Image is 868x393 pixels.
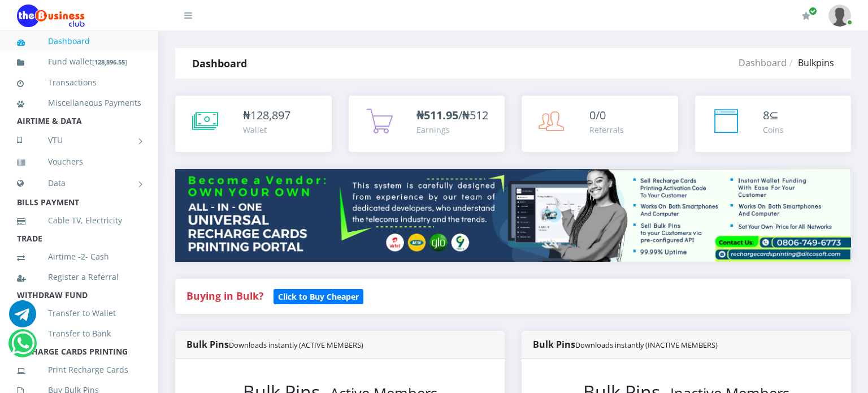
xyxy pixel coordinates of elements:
[17,49,141,75] a: Fund wallet[128,896.55]
[787,56,834,70] li: Bulkpins
[17,70,141,96] a: Transactions
[802,11,810,20] i: Renew/Upgrade Subscription
[11,338,34,357] a: Chat for support
[94,58,125,66] b: 128,896.55
[17,300,141,326] a: Transfer to Wallet
[186,289,263,303] strong: Buying in Bulk?
[175,96,332,152] a: ₦128,897 Wallet
[349,96,505,152] a: ₦511.95/₦512 Earnings
[17,208,141,234] a: Cable TV, Electricity
[589,124,624,136] div: Referrals
[17,126,141,154] a: VTU
[575,340,718,350] small: Downloads instantly (INACTIVE MEMBERS)
[92,58,127,66] small: [ ]
[416,107,488,123] span: /₦512
[9,309,36,327] a: Chat for support
[274,289,363,303] a: Click to Buy Cheaper
[186,338,363,351] strong: Bulk Pins
[192,57,247,70] strong: Dashboard
[17,244,141,270] a: Airtime -2- Cash
[739,57,787,69] a: Dashboard
[17,5,85,27] img: Logo
[17,321,141,347] a: Transfer to Bank
[17,169,141,197] a: Data
[229,340,363,350] small: Downloads instantly (ACTIVE MEMBERS)
[416,124,488,136] div: Earnings
[589,107,606,123] span: 0/0
[243,124,290,136] div: Wallet
[763,107,784,124] div: ⊆
[522,96,678,152] a: 0/0 Referrals
[243,107,290,124] div: ₦
[17,357,141,383] a: Print Recharge Cards
[533,338,718,351] strong: Bulk Pins
[763,107,769,123] span: 8
[278,291,359,302] b: Click to Buy Cheaper
[809,7,817,15] span: Renew/Upgrade Subscription
[175,169,851,262] img: multitenant_rcp.png
[17,264,141,290] a: Register a Referral
[17,149,141,175] a: Vouchers
[17,28,141,54] a: Dashboard
[828,5,851,27] img: User
[763,124,784,136] div: Coins
[416,107,458,123] b: ₦511.95
[17,90,141,116] a: Miscellaneous Payments
[250,107,290,123] span: 128,897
